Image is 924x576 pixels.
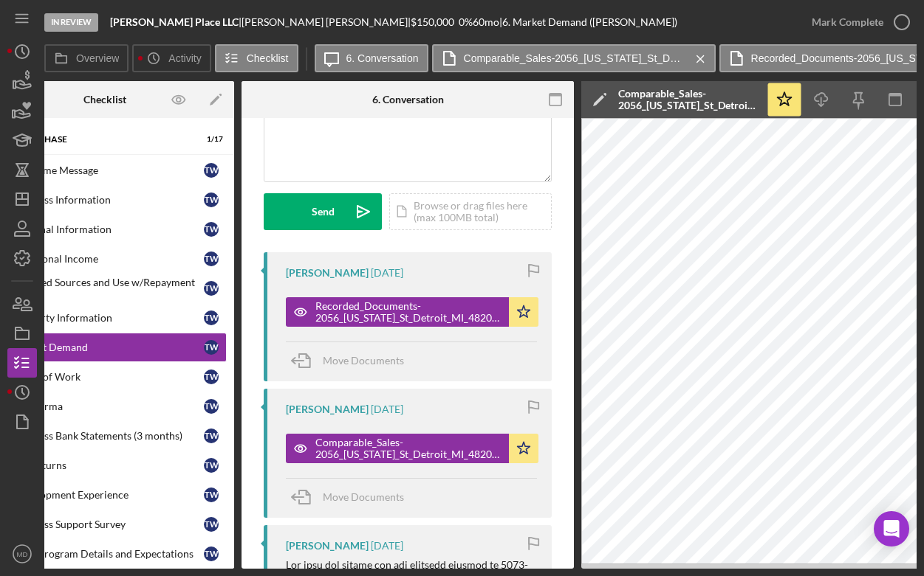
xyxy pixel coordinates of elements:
div: Business Bank Statements (3 months) [13,430,204,442]
div: T W [204,487,219,502]
b: [PERSON_NAME] Place LLC [110,15,239,28]
label: Overview [76,52,119,64]
span: $150,000 [411,15,454,28]
button: 6. Conversation [315,44,428,72]
text: MD [17,550,28,558]
button: Checklist [215,44,298,72]
div: Recorded_Documents-2056_[US_STATE]_St_Detroit_MI_48206-2686_2025_3501.pdf [315,300,502,324]
time: 2025-08-10 00:00 [371,267,403,279]
div: Scope of Work [13,371,204,383]
div: Open Intercom Messenger [874,511,909,546]
div: Pro Forma [13,400,204,412]
div: T W [204,517,219,532]
div: Mark Complete [812,7,883,37]
div: T W [204,369,219,384]
div: T W [204,281,219,296]
button: Activity [132,44,211,72]
div: T W [204,399,219,414]
div: Personal Information [13,223,204,235]
div: 60 mo [473,16,499,28]
div: Property Information [13,312,204,324]
time: 2025-08-09 23:57 [371,403,403,415]
div: Business Support Survey [13,518,204,530]
div: 6. Conversation [372,94,444,105]
div: | [110,16,242,28]
button: Recorded_Documents-2056_[US_STATE]_St_Detroit_MI_48206-2686_2025_3501.pdf [286,297,538,327]
div: Welcome Message [13,164,204,176]
div: T W [204,340,219,355]
div: In Review [44,13,98,32]
div: Detailed Sources and Use w/Repayment Plan [13,277,204,300]
div: Send [312,193,335,230]
div: Comparable_Sales-2056_[US_STATE]_St_Detroit_MI_48206-2686.pdf [618,88,759,111]
div: 1 / 17 [196,135,223,144]
button: Send [264,193,382,230]
button: Overview [44,44,129,72]
div: Development Experience [13,489,204,501]
button: MD [7,539,37,569]
span: Move Documents [323,490,404,503]
div: T W [204,192,219,207]
span: Move Documents [323,354,404,367]
div: Comparable_Sales-2056_[US_STATE]_St_Detroit_MI_48206-2686.pdf [315,437,502,460]
button: Move Documents [286,342,419,379]
div: | 6. Market Demand ([PERSON_NAME]) [499,16,677,28]
div: [PERSON_NAME] [286,403,369,415]
button: Mark Complete [797,7,917,37]
label: Checklist [247,52,289,64]
div: [PERSON_NAME] [286,540,369,552]
div: T W [204,458,219,473]
div: T W [204,163,219,178]
div: Additional Income [13,253,204,265]
button: Comparable_Sales-2056_[US_STATE]_St_Detroit_MI_48206-2686.pdf [432,44,716,72]
time: 2025-08-09 23:52 [371,540,403,552]
div: [PERSON_NAME] [286,267,369,279]
div: T W [204,222,219,237]
label: Comparable_Sales-2056_[US_STATE]_St_Detroit_MI_48206-2686.pdf [464,52,685,64]
div: T W [204,251,219,266]
div: Tax Returns [13,459,204,471]
label: 6. Conversation [346,52,419,64]
div: Checklist [83,94,126,105]
div: Intake Phase [5,135,186,144]
label: Activity [168,52,201,64]
button: Comparable_Sales-2056_[US_STATE]_St_Detroit_MI_48206-2686.pdf [286,434,538,463]
div: Market Demand [13,341,204,353]
div: [PERSON_NAME] [PERSON_NAME] | [242,16,411,28]
div: Loan Program Details and Expectations [13,548,204,560]
div: T W [204,310,219,325]
div: Business Information [13,194,204,206]
button: Move Documents [286,479,419,516]
div: T W [204,546,219,561]
div: T W [204,428,219,443]
div: 0 % [459,16,473,28]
